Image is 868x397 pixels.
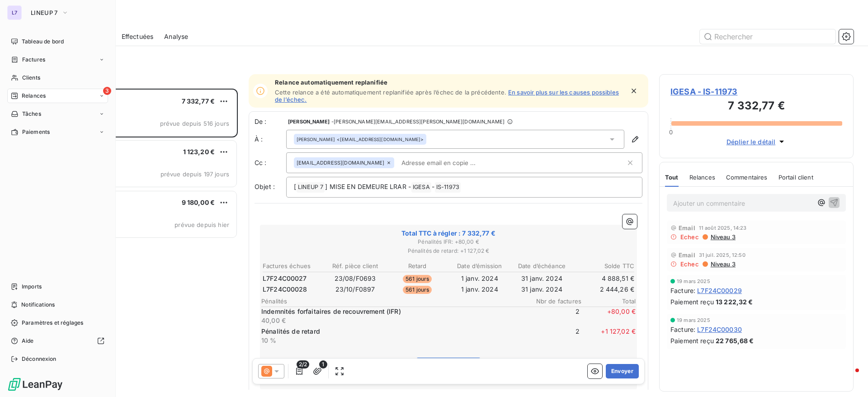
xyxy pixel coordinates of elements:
span: Relances [689,174,715,181]
span: Clients [22,74,40,82]
span: Email [679,251,695,259]
th: Solde TTC [573,261,635,271]
span: - [432,183,434,190]
th: Date d’émission [449,261,510,271]
span: 2 [525,327,580,345]
div: L7 [7,5,22,20]
td: 31 janv. 2024 [511,274,573,284]
span: L7F24C00029 [697,286,742,295]
span: 0 [669,128,673,136]
iframe: Intercom live chat [837,366,859,388]
span: prévue depuis hier [175,221,229,228]
span: 11 août 2025, 14:23 [699,225,747,231]
span: 561 jours [403,275,432,283]
th: Factures échues [262,261,324,271]
div: <[EMAIL_ADDRESS][DOMAIN_NAME]> [297,136,424,142]
span: - [PERSON_NAME][EMAIL_ADDRESS][PERSON_NAME][DOMAIN_NAME] [331,119,505,124]
span: Déconnexion [22,355,57,363]
a: Tâches [7,107,108,121]
span: IGESA - IS-11973 [670,85,842,98]
span: 31 juil. 2025, 12:50 [699,252,745,258]
p: Indemnités forfaitaires de recouvrement (IFR) [261,307,524,316]
p: 10 % [261,336,524,345]
span: Nbr de factures [527,298,581,305]
span: Pénalités de retard : + 1 127,02 € [261,247,636,255]
span: LINEUP 7 [297,182,325,193]
td: 31 janv. 2024 [511,284,573,294]
a: Paramètres et réglages [7,316,108,330]
a: Clients [7,71,108,85]
td: 1 janv. 2024 [449,284,510,294]
a: Factures [7,52,108,67]
span: Echec [680,260,699,268]
a: Paiements [7,125,108,139]
span: Notifications [21,301,55,309]
span: 19 mars 2025 [677,317,710,323]
span: prévue depuis 197 jours [160,170,229,178]
button: Envoyer [606,364,639,378]
span: Analyse [164,32,188,41]
img: Logo LeanPay [7,377,63,392]
span: IGESA [411,182,431,193]
span: Objet : [255,183,275,190]
span: [ [294,183,296,190]
span: 1 [319,360,327,369]
th: Réf. pièce client [325,261,386,271]
p: 40,00 € [261,316,524,325]
span: 2 [525,307,580,325]
label: À : [255,135,286,144]
span: Total [581,298,636,305]
span: Pénalités IFR : + 80,00 € [261,238,636,246]
span: Relances [22,92,46,100]
span: Facture : [670,286,695,295]
th: Date d’échéance [511,261,573,271]
span: + 1 127,02 € [581,327,636,345]
span: prévue depuis 516 jours [160,120,229,127]
span: Tout [665,174,679,181]
span: Total TTC à régler : 7 332,77 € [261,229,636,238]
a: Aide [7,334,108,348]
span: [PERSON_NAME] [288,119,330,124]
span: Tâches [22,110,41,118]
span: Email [679,224,695,232]
span: L7F24C00030 [697,325,742,334]
span: Paramètres et réglages [22,319,83,327]
span: 22 765,68 € [716,336,754,345]
span: 1 123,20 € [183,148,215,156]
span: [PERSON_NAME] [297,136,335,142]
span: Paiement reçu [670,336,714,345]
span: ] MISE EN DEMEURE LRAR - [325,183,411,190]
span: Cette relance a été automatiquement replanifiée après l’échec de la précédente. [275,89,506,96]
h3: 7 332,77 € [670,98,842,116]
a: 3Relances [7,89,108,103]
a: Tableau de bord [7,34,108,49]
td: 23/08/F0693 [325,274,386,284]
th: Retard [387,261,448,271]
span: Echec [680,233,699,241]
span: 2/2 [297,360,309,369]
span: LINEUP 7 [31,9,58,16]
td: 4 888,51 € [573,274,635,284]
input: Adresse email en copie ... [398,156,502,170]
span: 561 jours [403,286,432,294]
span: 19 mars 2025 [677,279,710,284]
span: 9 180,00 € [182,198,215,206]
button: Déplier le détail [724,137,789,147]
p: Pénalités de retard [261,327,524,336]
span: Imports [22,283,42,291]
td: 23/10/F0897 [325,284,386,294]
span: Pénalités [261,298,527,305]
span: [EMAIL_ADDRESS][DOMAIN_NAME] [297,160,384,165]
span: 3 [103,87,111,95]
span: Déplier le détail [726,137,776,147]
span: Factures [22,56,45,64]
td: 1 janv. 2024 [449,274,510,284]
div: grid [43,89,238,397]
span: 13 222,32 € [716,297,753,307]
input: Rechercher [700,29,835,44]
span: Paiement reçu [670,297,714,307]
span: Commentaires [726,174,768,181]
span: Niveau 3 [710,233,736,241]
span: Paiements [22,128,50,136]
span: De : [255,117,286,126]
